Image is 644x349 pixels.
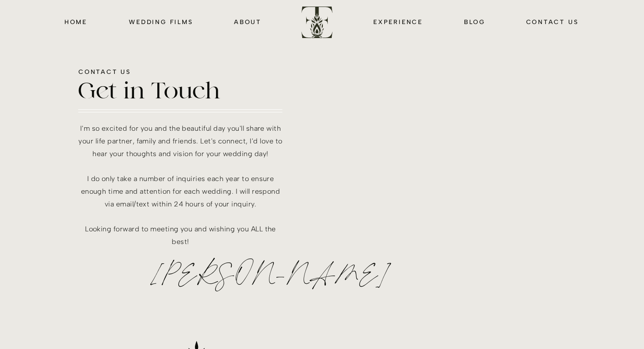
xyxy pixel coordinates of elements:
h1: CONTACT US [78,66,262,77]
a: wedding films [127,17,195,27]
a: CONTACT us [525,17,580,27]
p: I'm so excited for you and the beautiful day you'll share with your life partner, family and frie... [78,122,283,251]
a: EXPERIENCE [372,17,425,27]
a: blog [464,17,486,27]
a: about [234,17,262,27]
div: [PERSON_NAME] [152,268,226,289]
a: HOME [63,17,88,27]
h2: Get in Touch [78,79,263,107]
